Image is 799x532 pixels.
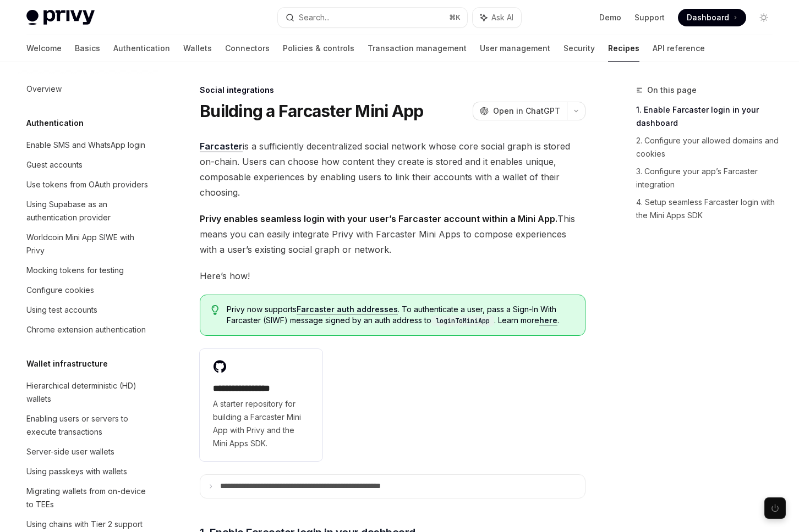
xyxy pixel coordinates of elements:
a: 1. Enable Farcaster login in your dashboard [636,101,781,132]
strong: Privy enables seamless login with your user’s Farcaster account within a Mini App. [200,213,557,224]
a: Overview [18,79,158,99]
a: Server-side user wallets [18,442,158,462]
div: Hierarchical deterministic (HD) wallets [26,379,152,406]
a: Support [634,12,665,23]
a: API reference [653,35,705,62]
a: Using test accounts [18,300,158,320]
button: Ask AI [473,8,521,27]
button: Search...⌘K [278,8,467,27]
a: Use tokens from OAuth providers [18,175,158,195]
div: Mocking tokens for testing [26,264,124,277]
a: Welcome [26,35,62,62]
div: Server-side user wallets [26,445,114,458]
div: Chrome extension authentication [26,323,146,336]
div: Using chains with Tier 2 support [26,518,143,531]
h1: Building a Farcaster Mini App [200,101,423,121]
a: Configure cookies [18,280,158,300]
div: Using test accounts [26,303,97,317]
a: Mocking tokens for testing [18,261,158,280]
a: 4. Setup seamless Farcaster login with the Mini Apps SDK [636,193,781,224]
span: Dashboard [687,12,729,23]
a: Security [563,35,595,62]
div: Configure cookies [26,284,94,297]
a: Enable SMS and WhatsApp login [18,135,158,155]
a: Chrome extension authentication [18,320,158,340]
a: Enabling users or servers to execute transactions [18,409,158,442]
a: Connectors [225,35,270,62]
a: Demo [599,12,621,23]
span: Privy now supports . To authenticate a user, pass a Sign-In With Farcaster (SIWF) message signed ... [227,304,574,326]
a: **** **** **** **A starter repository for building a Farcaster Mini App with Privy and the Mini A... [200,349,322,461]
span: On this page [647,84,697,97]
a: Dashboard [678,9,746,26]
div: Using passkeys with wallets [26,465,127,478]
h5: Wallet infrastructure [26,357,108,370]
a: Farcaster [200,141,243,152]
a: Migrating wallets from on-device to TEEs [18,481,158,514]
img: light logo [26,10,95,25]
div: Use tokens from OAuth providers [26,178,148,191]
a: Transaction management [368,35,467,62]
a: here [539,315,557,325]
div: Social integrations [200,85,585,96]
span: A starter repository for building a Farcaster Mini App with Privy and the Mini Apps SDK. [213,397,309,450]
span: is a sufficiently decentralized social network whose core social graph is stored on-chain. Users ... [200,138,585,200]
span: Here’s how! [200,268,585,284]
a: Authentication [113,35,170,62]
a: Wallets [183,35,212,62]
svg: Tip [211,305,219,315]
a: Worldcoin Mini App SIWE with Privy [18,228,158,261]
div: Overview [26,82,62,96]
span: This means you can easily integrate Privy with Farcaster Mini Apps to compose experiences with a ... [200,211,585,257]
a: Recipes [608,35,639,62]
button: Toggle dark mode [755,9,773,26]
span: Ask AI [491,12,513,23]
span: Open in ChatGPT [493,106,560,117]
strong: Farcaster [200,141,243,152]
span: ⌘ K [449,13,461,22]
a: Using Supabase as an authentication provider [18,195,158,228]
div: Migrating wallets from on-device to TEEs [26,485,152,511]
a: Guest accounts [18,155,158,175]
div: Using Supabase as an authentication provider [26,198,152,224]
div: Worldcoin Mini App SIWE with Privy [26,231,152,257]
div: Guest accounts [26,158,83,171]
a: Using passkeys with wallets [18,462,158,481]
a: Basics [75,35,100,62]
a: Policies & controls [283,35,354,62]
div: Enable SMS and WhatsApp login [26,138,145,152]
a: User management [480,35,550,62]
div: Search... [299,11,330,24]
button: Open in ChatGPT [473,102,567,120]
a: 2. Configure your allowed domains and cookies [636,132,781,163]
a: Hierarchical deterministic (HD) wallets [18,376,158,409]
a: Farcaster auth addresses [297,304,398,314]
h5: Authentication [26,117,84,130]
div: Enabling users or servers to execute transactions [26,412,152,439]
code: loginToMiniApp [431,315,494,326]
a: 3. Configure your app’s Farcaster integration [636,163,781,193]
